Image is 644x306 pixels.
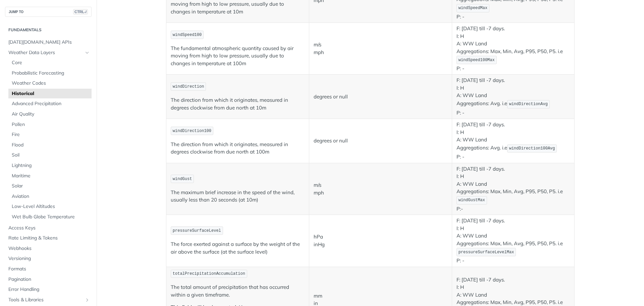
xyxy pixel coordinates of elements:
span: Rate Limiting & Tokens [8,235,90,242]
span: Solar [12,183,90,189]
span: Error Handling [8,286,90,293]
a: Air Quality [8,109,92,119]
a: Pagination [5,274,92,285]
a: Maritime [8,171,92,181]
span: Soil [12,152,90,159]
a: Error Handling [5,285,92,295]
a: Probabilistic Forecasting [8,68,92,78]
span: Air Quality [12,111,90,118]
span: Core [12,59,90,66]
a: Access Keys [5,223,92,233]
a: Formats [5,264,92,274]
span: pressureSurfaceLevel [173,228,221,233]
a: Tools & LibrariesShow subpages for Tools & Libraries [5,295,92,305]
span: windSpeed100Max [459,58,495,62]
a: Soil [8,150,92,160]
p: The total amount of precipitation that has occurred within a given timeframe. [171,283,305,299]
p: The maximum brief increase in the speed of the wind, usually less than 20 seconds (at 10m) [171,189,305,204]
p: F: [DATE] till -7 days. I: H A: WW Land Aggregations: Avg. i.e P: - [457,77,570,117]
span: Pagination [8,276,90,283]
p: degrees or null [314,93,447,101]
span: Historical [12,90,90,97]
button: Hide subpages for Weather Data Layers [85,50,90,55]
span: Weather Data Layers [8,49,83,56]
a: Lightning [8,161,92,171]
span: Low-Level Altitudes [12,203,90,210]
a: Weather Codes [8,78,92,88]
span: Tools & Libraries [8,297,83,303]
button: JUMP TOCTRL-/ [5,7,92,17]
a: Solar [8,181,92,191]
span: Lightning [12,162,90,169]
a: Core [8,58,92,68]
a: Aviation [8,191,92,202]
span: Flood [12,142,90,148]
span: Access Keys [8,225,90,231]
span: windDirection100Avg [509,146,555,151]
span: [DATE][DOMAIN_NAME] APIs [8,39,90,46]
p: m/s mph [314,181,447,196]
span: Advanced Precipitation [12,100,90,107]
a: [DATE][DOMAIN_NAME] APIs [5,37,92,47]
p: F: [DATE] till -7 days. I: H A: WW Land Aggregations: Max, Min, Avg, P95, P50, P5. i.e P: - [457,25,570,72]
p: F: [DATE] till -7 days. I: H A: WW Land Aggregations: Max, Min, Avg, P95, P50, P5. i.e P:- [457,165,570,213]
span: CTRL-/ [73,9,88,14]
span: Fire [12,131,90,138]
a: Rate Limiting & Tokens [5,233,92,243]
span: Weather Codes [12,80,90,87]
span: Versioning [8,255,90,262]
a: Fire [8,130,92,140]
span: Maritime [12,173,90,179]
p: F: [DATE] till -7 days. I: H A: WW Land Aggregations: Avg. i.e P: - [457,121,570,161]
span: Probabilistic Forecasting [12,70,90,77]
p: The direction from which it originates, measured in degrees clockwise from due north at 100m [171,141,305,156]
p: The fundamental atmospheric quantity caused by air moving from high to low pressure, usually due ... [171,45,305,68]
a: Pollen [8,120,92,130]
span: windDirectionAvg [509,102,548,106]
span: Aviation [12,193,90,200]
span: windSpeedMax [459,6,487,10]
p: F: [DATE] till -7 days. I: H A: WW Land Aggregations: Max, Min, Avg, P95, P50, P5. i.e P: - [457,217,570,264]
span: totalPrecipitationAccumulation [173,271,245,276]
button: Show subpages for Tools & Libraries [85,297,90,303]
a: Wet Bulb Globe Temperature [8,212,92,222]
p: hPa inHg [314,233,447,248]
a: Low-Level Altitudes [8,202,92,212]
span: windDirection [173,84,204,89]
a: Webhooks [5,244,92,254]
span: Wet Bulb Globe Temperature [12,214,90,220]
p: The force exerted against a surface by the weight of the air above the surface (at the surface le... [171,241,305,256]
span: Pollen [12,121,90,128]
a: Historical [8,89,92,99]
p: The direction from which it originates, measured in degrees clockwise from due north at 10m [171,96,305,112]
span: windGust [173,177,192,181]
p: degrees or null [314,137,447,145]
a: Flood [8,140,92,150]
span: windDirection100 [173,129,211,133]
h2: Fundamentals [5,27,92,33]
span: windSpeed100 [173,33,202,37]
span: windGustMax [459,198,485,203]
span: Formats [8,266,90,272]
p: m/s mph [314,41,447,56]
a: Versioning [5,254,92,264]
span: Webhooks [8,245,90,252]
a: Weather Data LayersHide subpages for Weather Data Layers [5,48,92,58]
span: pressureSurfaceLevelMax [459,250,514,255]
a: Advanced Precipitation [8,99,92,109]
